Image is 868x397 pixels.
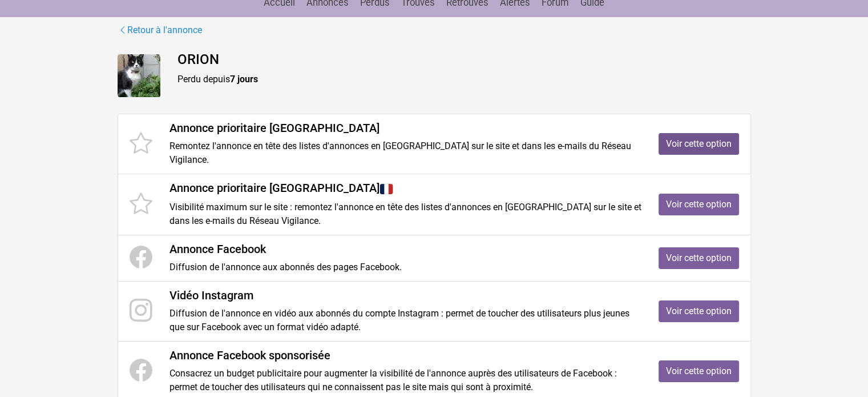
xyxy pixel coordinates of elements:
p: Diffusion de l'annonce en vidéo aux abonnés du compte Instagram : permet de toucher des utilisate... [169,307,641,334]
img: France [380,182,393,196]
a: Voir cette option [659,194,739,215]
a: Voir cette option [659,300,739,322]
a: Voir cette option [659,133,739,155]
h4: Vidéo Instagram [169,288,641,302]
h4: Annonce prioritaire [GEOGRAPHIC_DATA] [169,121,641,135]
a: Voir cette option [659,360,739,382]
h4: Annonce Facebook sponsorisée [169,348,641,362]
p: Visibilité maximum sur le site : remontez l'annonce en tête des listes d'annonces en [GEOGRAPHIC_... [169,200,641,228]
a: Voir cette option [659,247,739,269]
h4: Annonce Facebook [169,242,641,256]
h4: Annonce prioritaire [GEOGRAPHIC_DATA] [169,181,641,196]
h4: ORION [177,51,751,68]
p: Consacrez un budget publicitaire pour augmenter la visibilité de l'annonce auprès des utilisateur... [169,367,641,394]
a: Retour à l'annonce [118,23,203,38]
strong: 7 jours [230,74,258,85]
p: Perdu depuis [177,73,751,86]
p: Diffusion de l'annonce aux abonnés des pages Facebook. [169,260,641,274]
p: Remontez l'annonce en tête des listes d'annonces en [GEOGRAPHIC_DATA] sur le site et dans les e-m... [169,139,641,167]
